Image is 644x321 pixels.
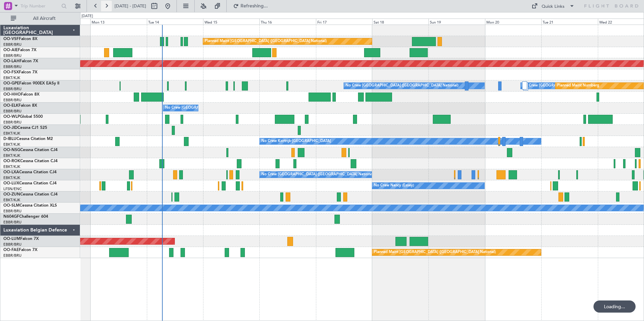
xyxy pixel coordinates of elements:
[3,181,19,185] span: OO-LUX
[3,98,22,103] a: EBBR/BRU
[374,247,496,257] div: Planned Maint [GEOGRAPHIC_DATA] ([GEOGRAPHIC_DATA] National)
[203,19,259,25] div: Wed 15
[3,137,17,141] span: D-IBLU
[3,70,37,74] a: OO-FSXFalcon 7X
[7,13,73,24] button: All Aircraft
[3,253,22,258] a: EBBR/BRU
[3,198,20,203] a: EBKT/KJK
[3,248,37,252] a: OO-FAEFalcon 7X
[3,81,59,85] a: OO-GPEFalcon 900EX EASy II
[3,148,20,152] span: OO-NSG
[3,248,19,252] span: OO-FAE
[3,237,39,241] a: OO-LUMFalcon 7X
[3,186,22,191] a: LFSN/ENC
[428,19,485,25] div: Sun 19
[557,81,599,91] div: Planned Maint Nurnberg
[82,13,93,19] div: [DATE]
[3,59,20,63] span: OO-LAH
[3,164,20,169] a: EBKT/KJK
[3,104,37,108] a: OO-ELKFalcon 8X
[3,126,47,130] a: OO-JIDCessna CJ1 525
[3,115,20,119] span: OO-WLP
[3,75,20,80] a: EBKT/KJK
[3,93,39,97] a: OO-HHOFalcon 8X
[374,181,414,191] div: No Crew Nancy (Essey)
[261,170,374,180] div: No Crew [GEOGRAPHIC_DATA] ([GEOGRAPHIC_DATA] National)
[3,64,22,69] a: EBBR/BRU
[3,48,18,52] span: OO-AIE
[3,37,37,41] a: OO-VSFFalcon 8X
[3,109,22,114] a: EBBR/BRU
[3,159,58,163] a: OO-ROKCessna Citation CJ4
[18,16,71,21] span: All Aircraft
[261,136,331,146] div: No Crew Kortrijk-[GEOGRAPHIC_DATA]
[3,215,19,219] span: N604GF
[3,209,22,214] a: EBBR/BRU
[259,19,316,25] div: Thu 16
[3,70,19,74] span: OO-FSX
[3,48,36,52] a: OO-AIEFalcon 7X
[3,170,57,174] a: OO-LXACessna Citation CJ4
[3,220,22,225] a: EBBR/BRU
[3,215,48,219] a: N604GFChallenger 604
[3,115,43,119] a: OO-WLPGlobal 5500
[3,192,20,197] span: OO-ZUN
[3,242,22,247] a: EBBR/BRU
[3,137,53,141] a: D-IBLUCessna Citation M2
[3,104,19,108] span: OO-ELK
[147,19,203,25] div: Tue 14
[3,81,19,85] span: OO-GPE
[3,126,18,130] span: OO-JID
[372,19,428,25] div: Sat 18
[21,1,59,11] input: Trip Number
[3,59,38,63] a: OO-LAHFalcon 7X
[541,19,598,25] div: Tue 21
[316,19,372,25] div: Fri 17
[90,19,147,25] div: Mon 13
[3,153,20,158] a: EBKT/KJK
[3,86,22,92] a: EBBR/BRU
[3,204,57,208] a: OO-SLMCessna Citation XLS
[485,19,541,25] div: Mon 20
[3,181,57,185] a: OO-LUXCessna Citation CJ4
[3,42,22,47] a: EBBR/BRU
[230,1,270,11] button: Refreshing...
[115,3,146,9] span: [DATE] - [DATE]
[3,120,22,125] a: EBBR/BRU
[3,192,58,197] a: OO-ZUNCessna Citation CJ4
[3,204,20,208] span: OO-SLM
[165,103,278,113] div: No Crew [GEOGRAPHIC_DATA] ([GEOGRAPHIC_DATA] National)
[346,81,458,91] div: No Crew [GEOGRAPHIC_DATA] ([GEOGRAPHIC_DATA] National)
[3,170,19,174] span: OO-LXA
[3,37,19,41] span: OO-VSF
[3,93,21,97] span: OO-HHO
[3,53,22,58] a: EBBR/BRU
[3,175,20,180] a: EBKT/KJK
[240,4,268,8] span: Refreshing...
[3,142,20,147] a: EBKT/KJK
[528,1,578,11] button: Quick Links
[3,237,20,241] span: OO-LUM
[205,36,327,46] div: Planned Maint [GEOGRAPHIC_DATA] ([GEOGRAPHIC_DATA] National)
[593,300,636,313] div: Loading...
[3,159,20,163] span: OO-ROK
[3,131,20,136] a: EBKT/KJK
[542,3,565,10] div: Quick Links
[3,148,58,152] a: OO-NSGCessna Citation CJ4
